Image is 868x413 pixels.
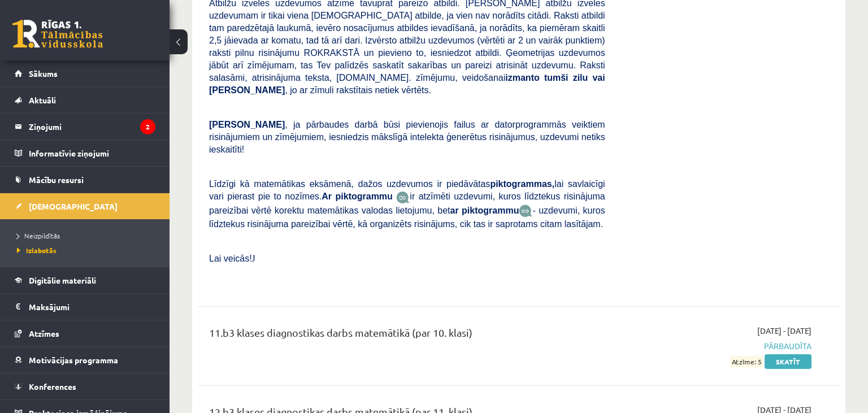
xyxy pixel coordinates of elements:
[209,120,285,129] span: [PERSON_NAME]
[15,193,155,219] a: [DEMOGRAPHIC_DATA]
[450,206,519,215] b: ar piktogrammu
[17,245,158,255] a: Izlabotās
[505,73,539,82] b: izmanto
[209,120,605,154] span: , ja pārbaudes darbā būsi pievienojis failus ar datorprogrammās veiktiem risinājumiem un zīmējumi...
[29,355,118,365] span: Motivācijas programma
[209,73,605,95] b: tumši zilu vai [PERSON_NAME]
[29,68,58,79] span: Sākums
[490,179,554,189] b: piktogrammas,
[140,119,155,134] i: 2
[15,87,155,113] a: Aktuāli
[252,254,255,263] span: J
[15,167,155,193] a: Mācību resursi
[209,254,252,263] span: Lai veicās!
[29,328,59,338] span: Atzīmes
[29,381,76,392] span: Konferences
[322,192,393,201] b: Ar piktogrammu
[15,373,155,399] a: Konferences
[15,347,155,373] a: Motivācijas programma
[17,246,57,255] span: Izlabotās
[209,206,605,229] span: - uzdevumi, kuros līdztekus risinājuma pareizībai vērtē, kā organizēts risinājums, cik tas ir sap...
[209,325,605,346] div: 11.b3 klases diagnostikas darbs matemātikā (par 10. klasi)
[29,95,56,105] span: Aktuāli
[519,205,532,218] img: wKvN42sLe3LLwAAAABJRU5ErkJggg==
[15,320,155,346] a: Atzīmes
[209,179,605,201] span: Līdzīgi kā matemātikas eksāmenā, dažos uzdevumos ir piedāvātas lai savlaicīgi vari pierast pie to...
[757,325,811,337] span: [DATE] - [DATE]
[29,201,118,211] span: [DEMOGRAPHIC_DATA]
[209,192,605,215] span: ir atzīmēti uzdevumi, kuros līdztekus risinājuma pareizībai vērtē korektu matemātikas valodas lie...
[17,231,158,241] a: Neizpildītās
[29,275,96,285] span: Digitālie materiāli
[765,354,811,369] a: Skatīt
[15,294,155,320] a: Maksājumi
[730,356,763,368] span: Atzīme: 5
[17,231,60,240] span: Neizpildītās
[622,340,811,352] span: Pārbaudīta
[29,114,155,140] legend: Ziņojumi
[15,60,155,86] a: Sākums
[29,175,84,185] span: Mācību resursi
[15,140,155,166] a: Informatīvie ziņojumi
[29,294,155,320] legend: Maksājumi
[15,114,155,140] a: Ziņojumi2
[15,267,155,293] a: Digitālie materiāli
[396,191,410,204] img: JfuEzvunn4EvwAAAAASUVORK5CYII=
[29,140,155,166] legend: Informatīvie ziņojumi
[12,20,103,48] a: Rīgas 1. Tālmācības vidusskola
